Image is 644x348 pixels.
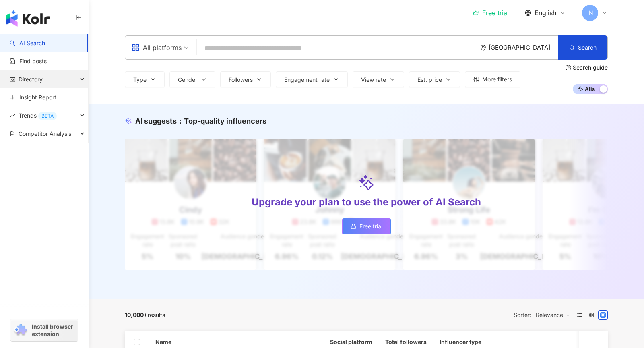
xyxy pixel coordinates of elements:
a: Free trial [473,9,509,17]
div: BETA [38,112,57,120]
img: logo [6,10,50,27]
button: Engagement rate [276,71,348,87]
span: Directory [19,70,43,88]
span: Gender [178,77,197,83]
a: Free trial [342,218,391,234]
button: View rate [353,71,404,87]
img: chrome extension [13,324,28,337]
a: searchAI Search [10,39,45,47]
span: More filters [482,76,512,83]
a: Insight Report [10,93,56,101]
div: Search guide [573,64,608,71]
span: Trends [19,106,57,124]
button: Search [558,35,607,60]
a: chrome extensionInstall browser extension [10,319,78,341]
button: Followers [220,71,271,87]
span: Top-quality influencers [184,117,266,125]
font: IN [587,9,593,16]
button: Est. price [409,71,460,87]
span: question-circle [566,65,571,70]
span: Search [578,44,597,51]
span: Type [133,77,147,83]
div: Sorter: [514,309,575,321]
span: Engagement rate [284,77,330,83]
button: More filters [465,71,520,87]
div: AI suggests ： [135,116,266,126]
span: English [535,8,556,17]
div: Upgrade your plan to use the power of AI Search [252,195,481,209]
span: Followers [229,77,253,83]
font: Free trial [359,223,382,230]
span: environment [480,45,486,51]
span: View rate [361,77,386,83]
span: Relevance [536,309,570,321]
span: 10,000+ [125,311,148,318]
a: Find posts [10,57,47,65]
div: results [125,312,165,318]
div: [GEOGRAPHIC_DATA] [489,44,558,51]
span: appstore [132,43,140,52]
span: rise [10,113,15,118]
span: Competitor Analysis [19,124,71,143]
button: Gender [169,71,215,87]
font: Est. price [417,76,442,83]
span: Install browser extension [32,323,76,338]
div: All platforms [132,41,182,54]
button: Type [125,71,165,87]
